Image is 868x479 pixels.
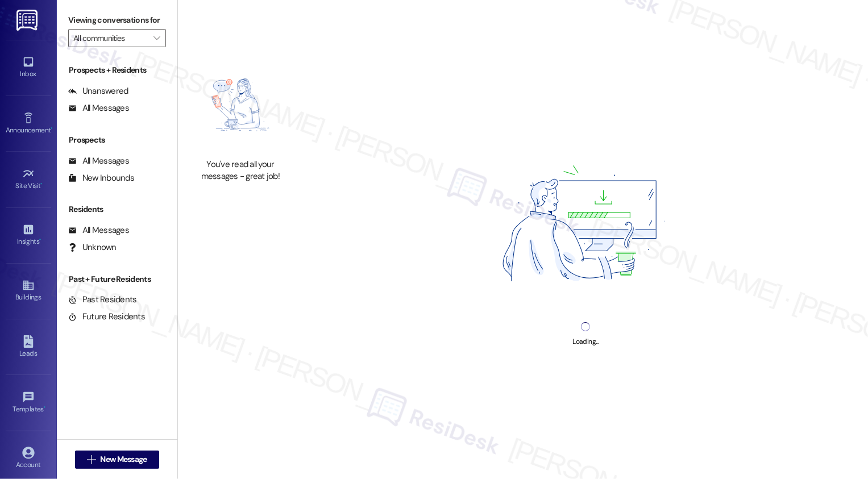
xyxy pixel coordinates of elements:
[39,236,41,244] span: •
[6,52,51,83] a: Inbox
[68,172,134,184] div: New Inbounds
[68,102,129,114] div: All Messages
[68,311,145,323] div: Future Residents
[68,294,137,306] div: Past Residents
[6,388,51,418] a: Templates •
[190,57,290,153] img: empty-state
[6,276,51,306] a: Buildings
[68,85,128,97] div: Unanswered
[572,336,598,348] div: Loading...
[75,451,159,469] button: New Message
[190,159,290,183] div: You've read all your messages - great job!
[57,64,177,76] div: Prospects + Residents
[153,34,160,43] i: 
[57,203,177,215] div: Residents
[41,180,43,188] span: •
[44,403,45,411] span: •
[6,164,51,195] a: Site Visit •
[100,453,147,465] span: New Message
[6,443,51,474] a: Account
[57,134,177,146] div: Prospects
[68,155,129,167] div: All Messages
[57,273,177,285] div: Past + Future Residents
[6,332,51,363] a: Leads
[68,241,117,253] div: Unknown
[87,455,95,464] i: 
[68,11,166,29] label: Viewing conversations for
[73,29,148,47] input: All communities
[68,224,129,236] div: All Messages
[6,220,51,251] a: Insights •
[16,10,40,31] img: ResiDesk Logo
[51,124,52,132] span: •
